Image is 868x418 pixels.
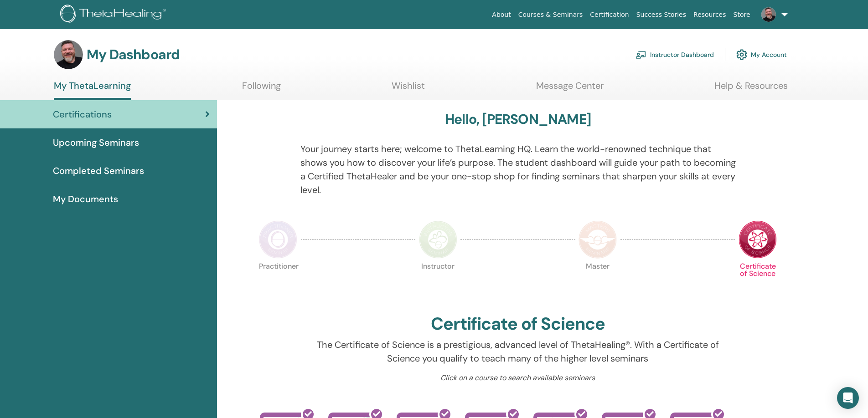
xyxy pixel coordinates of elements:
[54,40,83,69] img: default.jpg
[259,263,297,301] p: Practitioner
[392,80,425,98] a: Wishlist
[431,314,605,335] h2: Certificate of Science
[242,80,281,98] a: Following
[714,80,788,98] a: Help & Resources
[300,338,736,365] p: The Certificate of Science is a prestigious, advanced level of ThetaHealing®. With a Certificate ...
[419,263,457,301] p: Instructor
[579,263,617,301] p: Master
[739,263,777,301] p: Certificate of Science
[445,111,591,127] h3: Hello, [PERSON_NAME]
[53,136,139,149] span: Upcoming Seminars
[635,45,714,65] a: Instructor Dashboard
[54,80,131,100] a: My ThetaLearning
[690,6,730,23] a: Resources
[60,5,169,25] img: logo.png
[736,47,747,62] img: cog.svg
[259,220,297,259] img: Practitioner
[53,192,118,206] span: My Documents
[635,51,646,59] img: chalkboard-teacher.svg
[730,6,754,23] a: Store
[739,220,777,259] img: Certificate of Science
[300,142,736,197] p: Your journey starts here; welcome to ThetaLearning HQ. Learn the world-renowned technique that sh...
[53,107,112,121] span: Certifications
[579,220,617,259] img: Master
[87,46,180,63] h3: My Dashboard
[586,6,632,23] a: Certification
[837,387,859,409] div: Open Intercom Messenger
[488,6,514,23] a: About
[53,164,144,178] span: Completed Seminars
[761,7,776,22] img: default.jpg
[633,6,690,23] a: Success Stories
[536,80,604,98] a: Message Center
[419,220,457,259] img: Instructor
[300,372,736,383] p: Click on a course to search available seminars
[515,6,587,23] a: Courses & Seminars
[736,45,787,65] a: My Account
